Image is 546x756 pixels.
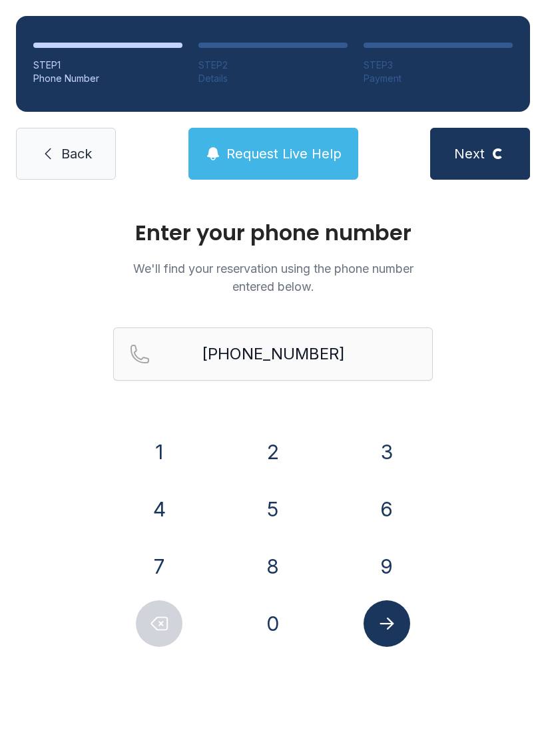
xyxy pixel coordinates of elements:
[113,222,433,244] h1: Enter your phone number
[33,59,182,72] div: STEP 1
[226,144,342,163] span: Request Live Help
[113,260,433,295] p: We'll find your reservation using the phone number entered below.
[250,486,296,532] button: 5
[364,543,410,590] button: 9
[250,600,296,647] button: 0
[454,144,485,163] span: Next
[113,327,433,381] input: Reservation phone number
[364,486,410,532] button: 6
[136,600,182,647] button: Delete number
[364,72,513,85] div: Payment
[364,429,410,475] button: 3
[136,543,182,590] button: 7
[198,59,348,72] div: STEP 2
[364,600,410,647] button: Submit lookup form
[250,543,296,590] button: 8
[33,72,182,85] div: Phone Number
[198,72,348,85] div: Details
[364,59,513,72] div: STEP 3
[136,429,182,475] button: 1
[61,144,92,163] span: Back
[136,486,182,532] button: 4
[250,429,296,475] button: 2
